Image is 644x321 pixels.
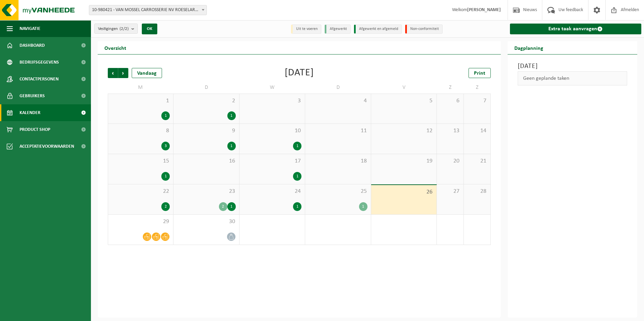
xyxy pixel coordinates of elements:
[108,81,173,94] td: M
[508,41,550,54] h2: Dagplanning
[94,24,138,34] button: Vestigingen(2/2)
[161,202,170,211] div: 2
[111,157,170,165] span: 15
[20,71,59,87] span: Contactpersonen
[243,188,301,195] span: 24
[98,24,129,34] span: Vestigingen
[20,138,74,155] span: Acceptatievoorwaarden
[177,188,235,195] span: 23
[469,68,491,78] a: Print
[177,97,235,105] span: 2
[20,87,45,104] span: Gebruikers
[359,202,367,211] div: 1
[243,157,301,165] span: 17
[227,111,236,120] div: 1
[293,202,301,211] div: 1
[20,54,59,71] span: Bedrijfsgegevens
[293,172,301,181] div: 1
[177,218,235,225] span: 30
[111,97,170,105] span: 1
[293,142,301,150] div: 1
[161,111,170,120] div: 1
[518,61,627,71] h3: [DATE]
[405,25,443,34] li: Non-conformiteit
[89,5,206,15] span: 10-980421 - VAN MOSSEL CARROSSERIE NV ROESELARE - ROESELARE
[474,71,485,76] span: Print
[177,157,235,165] span: 16
[173,81,239,94] td: D
[371,81,437,94] td: V
[291,25,321,34] li: Uit te voeren
[375,127,433,135] span: 12
[161,172,170,181] div: 1
[325,25,351,34] li: Afgewerkt
[227,202,236,211] div: 1
[467,97,487,105] span: 7
[177,127,235,135] span: 9
[132,68,162,78] div: Vandaag
[464,81,491,94] td: Z
[161,142,170,150] div: 3
[309,97,367,105] span: 4
[20,20,40,37] span: Navigatie
[467,188,487,195] span: 28
[375,157,433,165] span: 19
[467,7,501,12] strong: [PERSON_NAME]
[467,157,487,165] span: 21
[510,24,642,34] a: Extra taak aanvragen
[111,127,170,135] span: 8
[285,68,314,78] div: [DATE]
[98,41,133,54] h2: Overzicht
[305,81,371,94] td: D
[219,202,227,211] div: 2
[440,188,460,195] span: 27
[518,71,627,85] div: Geen geplande taken
[309,127,367,135] span: 11
[437,81,464,94] td: Z
[467,127,487,135] span: 14
[20,37,45,54] span: Dashboard
[111,188,170,195] span: 22
[243,97,301,105] span: 3
[111,218,170,225] span: 29
[440,97,460,105] span: 6
[20,121,50,138] span: Product Shop
[89,5,207,15] span: 10-980421 - VAN MOSSEL CARROSSERIE NV ROESELARE - ROESELARE
[118,68,128,78] span: Volgende
[309,188,367,195] span: 25
[108,68,118,78] span: Vorige
[227,142,236,150] div: 1
[20,104,40,121] span: Kalender
[120,27,129,31] count: (2/2)
[142,24,157,34] button: OK
[440,157,460,165] span: 20
[354,25,402,34] li: Afgewerkt en afgemeld
[375,188,433,196] span: 26
[243,127,301,135] span: 10
[440,127,460,135] span: 13
[239,81,305,94] td: W
[375,97,433,105] span: 5
[309,157,367,165] span: 18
